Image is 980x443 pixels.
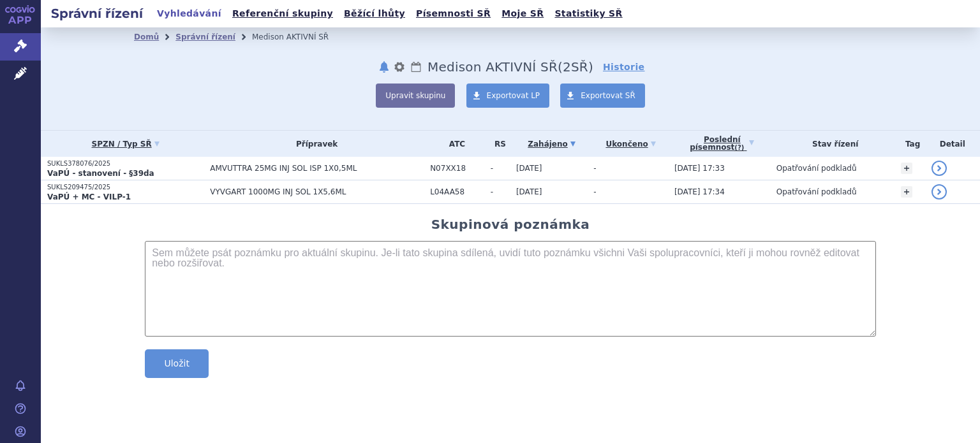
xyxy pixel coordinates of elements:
span: AMVUTTRA 25MG INJ SOL ISP 1X0,5ML [210,164,424,173]
span: Medison AKTIVNÍ SŘ [427,59,558,75]
li: Medison AKTIVNÍ SŘ [252,27,345,47]
span: [DATE] 17:33 [674,164,725,173]
span: ( SŘ) [558,59,593,75]
span: 2 [563,59,571,75]
p: SUKLS209475/2025 [47,183,204,192]
a: Ukončeno [593,135,668,153]
button: Uložit [145,349,209,378]
a: Vyhledávání [153,5,225,22]
span: VYVGART 1000MG INJ SOL 1X5,6ML [210,187,424,196]
a: + [901,186,912,198]
span: - [491,187,510,196]
span: [DATE] [516,187,542,196]
a: + [901,163,912,174]
th: Detail [925,131,980,157]
a: detail [932,161,947,176]
a: Správní řízení [175,33,235,41]
th: Stav řízení [770,131,895,157]
span: [DATE] [516,164,542,173]
a: Běžící lhůty [340,5,409,22]
a: Písemnosti SŘ [412,5,494,22]
a: Moje SŘ [498,5,547,22]
h2: Skupinová poznámka [431,217,590,232]
span: L04AA58 [430,187,484,196]
span: - [491,164,510,173]
a: Poslednípísemnost(?) [674,131,770,157]
a: Statistiky SŘ [551,5,626,22]
a: Exportovat LP [466,84,550,108]
p: SUKLS378076/2025 [47,159,204,168]
a: Exportovat SŘ [560,84,645,108]
span: [DATE] 17:34 [674,187,725,196]
span: - [593,164,596,173]
a: Lhůty [410,59,422,75]
th: ATC [424,131,484,157]
strong: VaPÚ - stanovení - §39da [47,169,154,178]
strong: VaPÚ + MC - VILP-1 [47,192,131,201]
button: notifikace [378,59,390,75]
th: Přípravek [204,131,424,157]
button: nastavení [393,59,406,75]
span: Opatřování podkladů [776,164,857,173]
span: Exportovat LP [487,91,540,100]
h2: Správní řízení [41,4,153,22]
th: RS [484,131,510,157]
a: SPZN / Typ SŘ [47,135,204,153]
a: Zahájeno [516,135,587,153]
a: detail [932,184,947,200]
a: Historie [603,61,645,73]
abbr: (?) [734,144,744,152]
span: Opatřování podkladů [776,187,857,196]
th: Tag [895,131,925,157]
a: Domů [134,33,159,41]
button: Upravit skupinu [376,84,455,108]
span: N07XX18 [430,164,484,173]
span: Exportovat SŘ [581,91,635,100]
span: - [593,187,596,196]
a: Referenční skupiny [228,5,337,22]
